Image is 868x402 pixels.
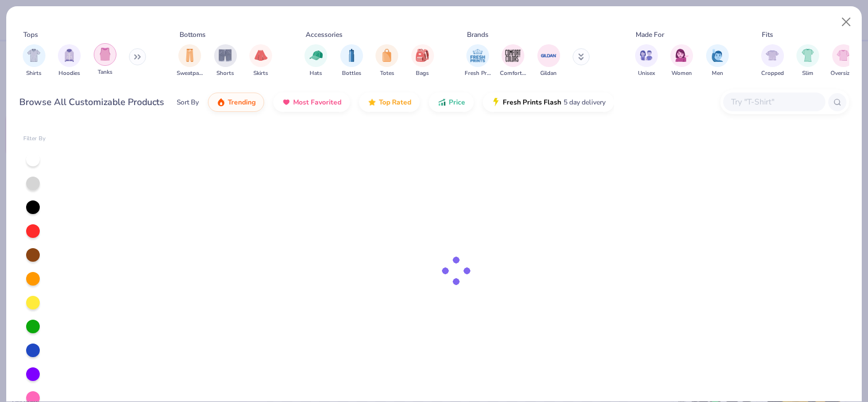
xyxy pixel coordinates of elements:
[761,44,784,78] div: filter for Cropped
[293,98,341,107] span: Most Favorited
[340,44,363,78] div: filter for Bottles
[177,97,199,107] div: Sort By
[483,93,614,112] button: Fresh Prints Flash5 day delivery
[94,44,116,78] button: filter button
[802,49,814,62] img: Slim Image
[381,49,393,62] img: Totes Image
[712,69,723,78] span: Men
[537,44,560,78] div: filter for Gildan
[711,49,724,62] img: Men Image
[27,49,40,62] img: Shirts Image
[491,98,500,107] img: flash.gif
[214,44,237,78] button: filter button
[375,44,398,78] div: filter for Totes
[19,95,164,109] div: Browse All Customizable Products
[59,69,80,78] span: Hoodies
[465,44,491,78] div: filter for Fresh Prints
[214,44,237,78] div: filter for Shorts
[640,49,653,62] img: Unisex Image
[180,30,206,40] div: Bottoms
[345,49,358,62] img: Bottles Image
[540,47,557,64] img: Gildan Image
[310,49,323,62] img: Hats Image
[500,69,526,78] span: Comfort Colors
[63,49,76,62] img: Hoodies Image
[359,93,420,112] button: Top Rated
[761,44,784,78] button: filter button
[177,69,203,78] span: Sweatpants
[23,44,45,78] button: filter button
[342,69,361,78] span: Bottles
[253,69,268,78] span: Skirts
[228,98,256,107] span: Trending
[540,69,557,78] span: Gildan
[99,48,111,61] img: Tanks Image
[23,135,46,143] div: Filter By
[831,44,856,78] button: filter button
[670,44,693,78] button: filter button
[216,69,234,78] span: Shorts
[500,44,526,78] button: filter button
[762,30,773,40] div: Fits
[183,49,196,62] img: Sweatpants Image
[380,69,394,78] span: Totes
[379,98,411,107] span: Top Rated
[465,44,491,78] button: filter button
[304,44,327,78] button: filter button
[503,98,561,107] span: Fresh Prints Flash
[766,49,779,62] img: Cropped Image
[23,44,45,78] div: filter for Shirts
[500,44,526,78] div: filter for Comfort Colors
[282,98,291,107] img: most_fav.gif
[837,49,850,62] img: Oversized Image
[58,44,81,78] button: filter button
[23,30,38,40] div: Tops
[831,44,856,78] div: filter for Oversized
[706,44,729,78] div: filter for Men
[761,69,784,78] span: Cropped
[537,44,560,78] button: filter button
[273,93,350,112] button: Most Favorited
[449,98,465,107] span: Price
[831,69,856,78] span: Oversized
[249,44,272,78] div: filter for Skirts
[730,95,817,108] input: Try "T-Shirt"
[411,44,434,78] button: filter button
[802,69,813,78] span: Slim
[310,69,322,78] span: Hats
[675,49,688,62] img: Women Image
[796,44,819,78] button: filter button
[208,93,264,112] button: Trending
[670,44,693,78] div: filter for Women
[796,44,819,78] div: filter for Slim
[836,11,857,33] button: Close
[416,49,428,62] img: Bags Image
[98,68,112,77] span: Tanks
[411,44,434,78] div: filter for Bags
[429,93,474,112] button: Price
[635,44,658,78] button: filter button
[635,44,658,78] div: filter for Unisex
[465,69,491,78] span: Fresh Prints
[306,30,343,40] div: Accessories
[706,44,729,78] button: filter button
[304,44,327,78] div: filter for Hats
[671,69,692,78] span: Women
[469,47,486,64] img: Fresh Prints Image
[26,69,41,78] span: Shirts
[216,98,226,107] img: trending.gif
[177,44,203,78] button: filter button
[416,69,429,78] span: Bags
[564,96,606,109] span: 5 day delivery
[638,69,655,78] span: Unisex
[636,30,664,40] div: Made For
[467,30,489,40] div: Brands
[94,43,116,77] div: filter for Tanks
[249,44,272,78] button: filter button
[177,44,203,78] div: filter for Sweatpants
[375,44,398,78] button: filter button
[58,44,81,78] div: filter for Hoodies
[254,49,268,62] img: Skirts Image
[340,44,363,78] button: filter button
[504,47,521,64] img: Comfort Colors Image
